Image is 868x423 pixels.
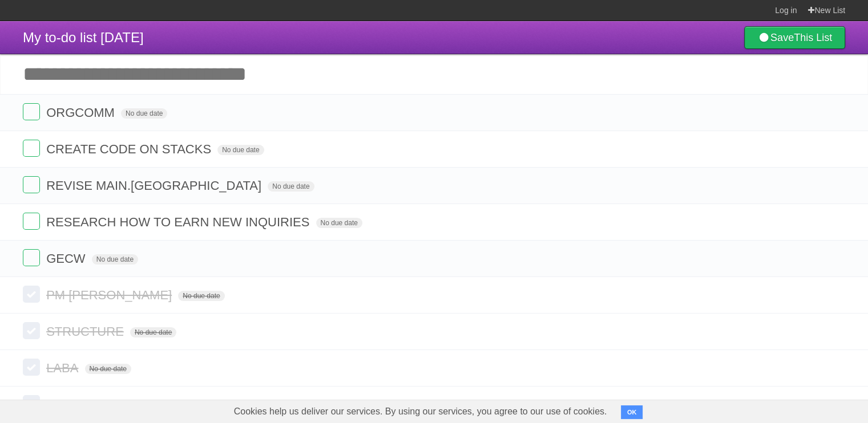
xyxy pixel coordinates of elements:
[46,361,81,375] span: LABA
[621,405,643,419] button: OK
[23,359,40,376] label: Done
[121,108,167,119] span: No due date
[130,327,176,337] span: No due date
[46,397,134,412] span: Announcement
[23,322,40,339] label: Done
[744,26,845,49] a: SaveThis List
[217,145,264,155] span: No due date
[23,395,40,412] label: Done
[46,105,118,120] span: ORGCOMM
[23,286,40,303] label: Done
[23,249,40,266] label: Done
[268,181,314,192] span: No due date
[46,215,312,229] span: RESEARCH HOW TO EARN NEW INQUIRIES
[92,254,138,265] span: No due date
[178,291,224,301] span: No due date
[46,178,264,193] span: REVISE MAIN.[GEOGRAPHIC_DATA]
[46,251,88,266] span: GECW
[23,213,40,230] label: Done
[794,32,832,43] b: This List
[23,103,40,120] label: Done
[46,288,175,302] span: PM [PERSON_NAME]
[223,400,619,423] span: Cookies help us deliver our services. By using our services, you agree to our use of cookies.
[46,142,214,156] span: CREATE CODE ON STACKS
[23,140,40,157] label: Done
[23,176,40,193] label: Done
[85,364,131,374] span: No due date
[316,218,362,228] span: No due date
[23,30,144,45] span: My to-do list [DATE]
[46,324,127,339] span: STRUCTURE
